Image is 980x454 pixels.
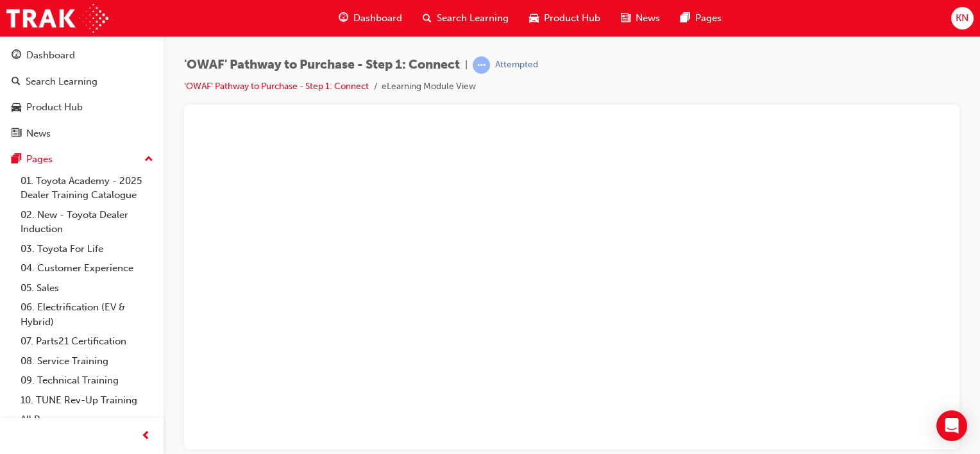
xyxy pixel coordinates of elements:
a: All Pages [15,410,158,430]
span: KN [956,11,968,26]
div: Pages [26,152,53,167]
span: Product Hub [544,11,600,26]
a: 08. Service Training [15,351,158,371]
a: 10. TUNE Rev-Up Training [15,391,158,410]
a: Product Hub [5,96,158,119]
div: Search Learning [26,74,97,89]
a: 06. Electrification (EV & Hybrid) [15,298,158,332]
span: news-icon [621,10,630,26]
button: KN [951,7,974,29]
a: Dashboard [5,44,158,67]
span: 'OWAF' Pathway to Purchase - Step 1: Connect [184,58,460,72]
span: News [636,11,660,26]
a: 04. Customer Experience [15,258,158,278]
span: car-icon [12,102,21,113]
a: search-iconSearch Learning [412,5,519,31]
span: up-icon [144,151,153,168]
span: pages-icon [12,154,21,165]
a: 02. New - Toyota Dealer Induction [15,205,158,239]
div: News [26,126,51,141]
span: prev-icon [141,428,151,444]
button: Pages [5,147,158,171]
div: Open Intercom Messenger [936,410,967,441]
span: Dashboard [353,11,402,26]
button: DashboardSearch LearningProduct HubNews [5,41,158,147]
span: news-icon [12,128,21,140]
span: learningRecordVerb_ATTEMPT-icon [473,56,490,74]
a: 01. Toyota Academy - 2025 Dealer Training Catalogue [15,171,158,205]
a: pages-iconPages [670,5,732,31]
span: | [465,58,468,72]
a: 'OWAF' Pathway to Purchase - Step 1: Connect [184,81,369,92]
div: Dashboard [26,48,75,63]
a: news-iconNews [611,5,670,31]
div: Product Hub [26,100,83,115]
a: 07. Parts21 Certification [15,332,158,351]
a: 09. Technical Training [15,371,158,391]
a: guage-iconDashboard [328,5,412,31]
span: car-icon [529,10,539,26]
li: eLearning Module View [382,80,476,94]
span: Pages [695,11,722,26]
a: car-iconProduct Hub [519,5,611,31]
span: search-icon [12,76,21,88]
span: guage-icon [339,10,348,26]
span: guage-icon [12,50,21,62]
a: 05. Sales [15,278,158,298]
span: Search Learning [437,11,509,26]
img: Trak [6,4,108,33]
span: pages-icon [680,10,690,26]
a: 03. Toyota For Life [15,239,158,259]
a: Search Learning [5,70,158,94]
span: search-icon [423,10,432,26]
div: Attempted [495,59,538,71]
a: News [5,122,158,146]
